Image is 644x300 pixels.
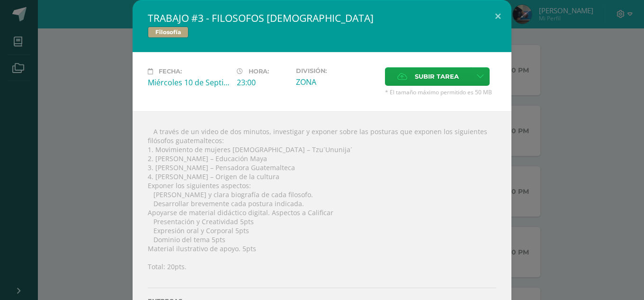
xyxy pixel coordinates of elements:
div: Miércoles 10 de Septiembre [148,77,229,88]
span: Hora: [249,68,269,75]
span: Filosofía [148,27,188,38]
span: * El tamaño máximo permitido es 50 MB [385,88,496,96]
div: ZONA [296,77,377,87]
div: 23:00 [237,77,288,88]
span: Subir tarea [415,68,459,85]
span: Fecha: [159,68,182,75]
h2: TRABAJO #3 - FILOSOFOS [DEMOGRAPHIC_DATA] [148,11,496,25]
label: División: [296,67,377,74]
